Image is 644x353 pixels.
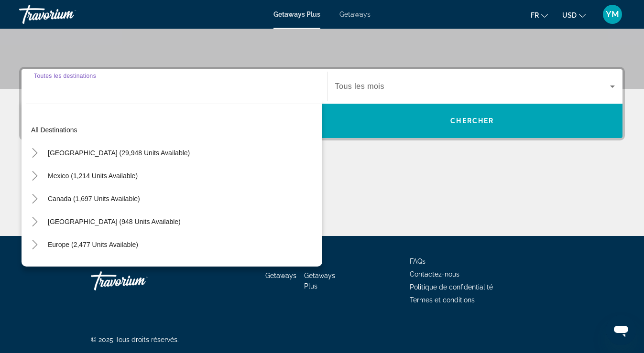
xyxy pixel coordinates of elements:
a: Contactez-nous [410,270,459,278]
button: Toggle Canada (1,697 units available) [26,191,43,207]
a: Getaways [265,272,296,279]
a: Travorium [91,267,186,295]
button: User Menu [600,4,625,24]
span: [GEOGRAPHIC_DATA] (29,948 units available) [48,149,190,157]
span: All destinations [31,126,77,134]
a: Travorium [19,2,115,27]
span: YM [606,10,619,19]
button: [GEOGRAPHIC_DATA] (29,948 units available) [43,144,195,161]
button: Toggle Australia (208 units available) [26,259,43,276]
button: Toggle Mexico (1,214 units available) [26,168,43,184]
button: Australia (208 units available) [43,259,142,276]
button: Canada (1,697 units available) [43,190,145,207]
span: Tous les mois [335,82,384,90]
button: Change language [531,8,548,22]
a: Termes et conditions [410,296,475,304]
button: Mexico (1,214 units available) [43,167,142,184]
button: [GEOGRAPHIC_DATA] (948 units available) [43,213,186,230]
a: Getaways Plus [304,272,335,290]
span: Europe (2,477 units available) [48,241,138,248]
span: fr [531,11,539,19]
span: Canada (1,697 units available) [48,195,140,203]
button: Toggle Caribbean & Atlantic Islands (948 units available) [26,214,43,230]
button: All destinations [26,121,322,139]
span: [GEOGRAPHIC_DATA] (948 units available) [48,218,181,225]
span: USD [562,11,577,19]
button: Toggle United States (29,948 units available) [26,145,43,161]
button: Chercher [322,104,623,138]
div: Search widget [22,69,622,138]
a: FAQs [410,257,426,265]
a: Getaways Plus [273,11,320,18]
iframe: Bouton de lancement de la fenêtre de messagerie [606,315,636,345]
a: Politique de confidentialité [410,283,493,291]
button: Change currency [562,8,586,22]
span: © 2025 Tous droits réservés. [91,336,179,343]
span: Toutes les destinations [34,73,96,79]
span: Chercher [450,117,494,125]
button: Toggle Europe (2,477 units available) [26,236,43,253]
button: Europe (2,477 units available) [43,236,143,253]
span: Mexico (1,214 units available) [48,172,138,180]
a: Getaways [339,11,371,18]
